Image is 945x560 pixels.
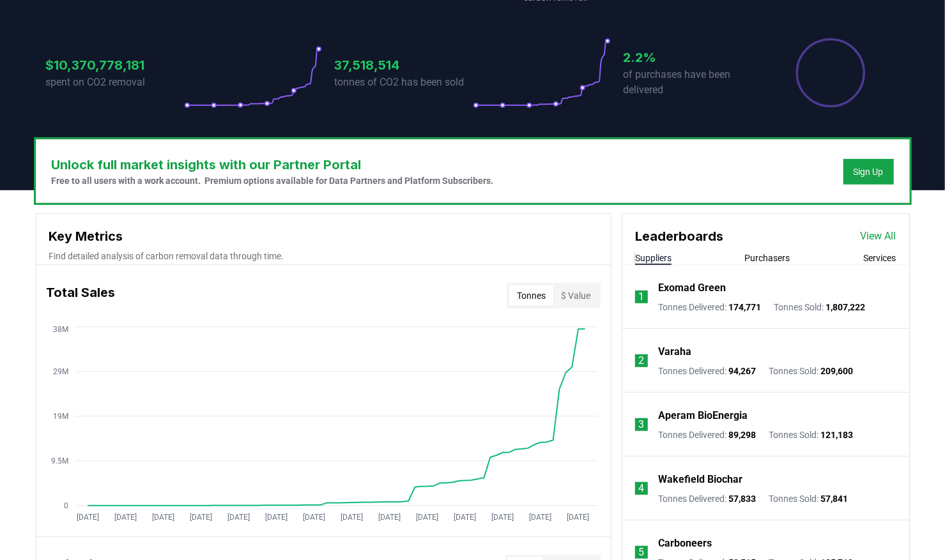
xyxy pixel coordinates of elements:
p: Free to all users with a work account. Premium options available for Data Partners and Platform S... [52,174,494,187]
p: of purchases have been delivered [624,67,762,98]
div: Percentage of sales delivered [795,37,866,109]
h3: Unlock full market insights with our Partner Portal [52,155,494,174]
a: Varaha [658,344,691,359]
p: Tonnes Delivered : [658,301,761,314]
tspan: [DATE] [77,513,99,522]
p: 3 [638,417,644,432]
p: Tonnes Sold : [774,301,865,314]
a: Wakefield Biochar [658,472,742,487]
a: View All [861,229,896,244]
tspan: 38M [53,325,68,334]
tspan: [DATE] [227,513,250,522]
button: Purchasers [745,252,790,264]
span: 174,771 [728,302,761,312]
tspan: [DATE] [114,513,137,522]
span: 94,267 [728,366,756,376]
button: Tonnes [509,285,553,306]
tspan: [DATE] [416,513,438,522]
a: Exomad Green [658,280,726,296]
span: 209,600 [820,366,853,376]
tspan: [DATE] [529,513,551,522]
p: 4 [638,481,644,496]
span: 89,298 [728,430,756,440]
span: 121,183 [820,430,853,440]
p: spent on CO2 removal [46,75,184,90]
button: Services [864,252,896,264]
h3: Total Sales [47,283,116,308]
p: tonnes of CO2 has been sold [335,75,473,90]
tspan: 0 [64,501,68,510]
p: Tonnes Sold : [769,492,848,505]
p: 5 [638,545,644,560]
p: Tonnes Sold : [769,365,853,377]
p: 1 [638,289,644,305]
h3: 2.2% [624,48,762,67]
p: Tonnes Delivered : [658,365,756,377]
button: $ Value [553,285,598,306]
h3: 37,518,514 [335,56,473,75]
p: 2 [638,353,644,368]
p: Tonnes Delivered : [658,428,756,441]
tspan: 9.5M [51,457,68,465]
a: Aperam BioEnergia [658,408,748,423]
tspan: [DATE] [454,513,476,522]
button: Suppliers [635,252,672,264]
tspan: [DATE] [265,513,288,522]
h3: $10,370,778,181 [46,56,184,75]
span: 1,807,222 [826,302,865,312]
h3: Leaderboards [635,227,723,246]
tspan: [DATE] [491,513,514,522]
tspan: [DATE] [190,513,212,522]
a: Carboneers [658,536,712,551]
a: Sign Up [854,165,884,178]
span: 57,833 [728,494,756,504]
p: Find detailed analysis of carbon removal data through time. [49,250,598,262]
span: 57,841 [820,494,848,504]
tspan: 29M [53,367,68,376]
tspan: [DATE] [303,513,325,522]
tspan: [DATE] [152,513,174,522]
button: Sign Up [843,159,894,185]
tspan: [DATE] [378,513,401,522]
h3: Key Metrics [49,227,598,246]
tspan: [DATE] [567,513,589,522]
p: Tonnes Sold : [769,428,853,441]
tspan: [DATE] [341,513,363,522]
tspan: 19M [53,412,68,421]
p: Tonnes Delivered : [658,492,756,505]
